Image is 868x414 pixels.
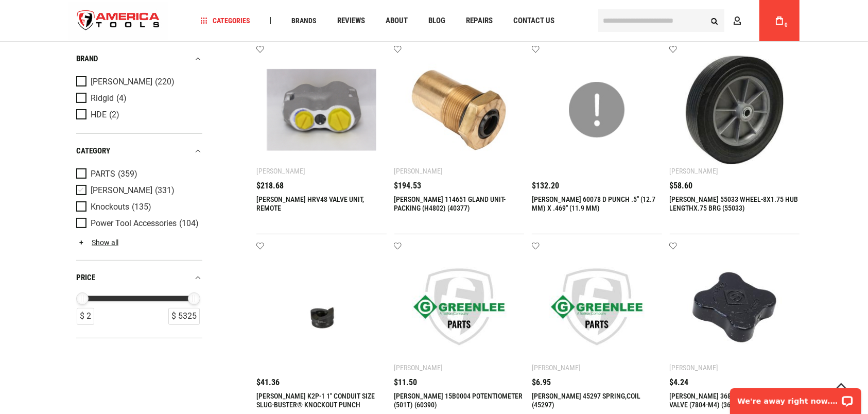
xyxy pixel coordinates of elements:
[394,195,506,212] a: [PERSON_NAME] 114651 GLAND UNIT-PACKING (H4802) (40377)
[513,17,554,25] span: Contact Us
[179,219,199,228] span: (104)
[91,219,177,228] span: Power Tool Accessories
[670,167,719,175] div: [PERSON_NAME]
[394,392,523,409] a: [PERSON_NAME] 15B0004 POTENTIOMETER (501T) (60390)
[542,55,652,165] img: GREENLEE 60078 D PUNCH .5
[291,17,317,24] span: Brands
[76,185,200,196] a: [PERSON_NAME] (331)
[337,17,365,25] span: Reviews
[256,167,305,175] div: [PERSON_NAME]
[670,182,693,190] span: $58.60
[381,14,412,28] a: About
[267,252,376,362] img: GREENLEE K2P-1 1
[91,202,129,212] span: Knockouts
[785,22,788,28] span: 0
[405,252,514,362] img: Greenlee 15B0004 POTENTIOMETER (501T) (60390)
[723,382,868,414] iframe: LiveChat chat widget
[68,2,168,40] img: America Tools
[532,378,551,387] span: $6.95
[109,111,119,119] span: (2)
[394,378,418,387] span: $11.50
[201,17,250,24] span: Categories
[76,238,118,247] a: Show all
[91,169,115,179] span: PARTS
[680,252,790,362] img: Greenlee 36886 KNOB-RELEASE VALVE (7804-M4) (36886)
[91,186,152,195] span: [PERSON_NAME]
[670,392,786,409] a: [PERSON_NAME] 36886 KNOB-RELEASE VALVE (7804-M4) (36886)
[76,76,200,88] a: [PERSON_NAME] (220)
[155,78,175,87] span: (220)
[394,167,443,175] div: [PERSON_NAME]
[333,14,370,28] a: Reviews
[76,41,202,338] div: Product Filters
[386,17,408,25] span: About
[68,2,168,40] a: store logo
[256,182,284,190] span: $218.68
[76,218,200,229] a: Power Tool Accessories (104)
[542,252,652,362] img: Greenlee 45297 SPRING,COIL (45297)
[532,182,559,190] span: $132.20
[287,14,321,28] a: Brands
[532,392,640,409] a: [PERSON_NAME] 45297 SPRING,COIL (45297)
[168,308,200,325] div: $ 5325
[405,55,514,165] img: Greenlee 114651 GLAND UNIT-PACKING (H4802) (40377)
[509,14,559,28] a: Contact Us
[424,14,450,28] a: Blog
[132,203,151,212] span: (135)
[91,77,152,87] span: [PERSON_NAME]
[256,392,375,409] a: [PERSON_NAME] K2P-1 1" CONDUIT SIZE SLUG-BUSTER® KNOCKOUT PUNCH
[670,195,798,212] a: [PERSON_NAME] 55033 WHEEL-8X1.75 HUB LENGTHX.75 BRG (55033)
[118,170,137,179] span: (359)
[91,94,114,103] span: Ridgid
[76,271,202,285] div: price
[116,94,127,103] span: (4)
[461,14,497,28] a: Repairs
[466,17,493,25] span: Repairs
[76,109,200,120] a: HDE (2)
[394,182,422,190] span: $194.53
[670,364,719,372] div: [PERSON_NAME]
[76,168,200,180] a: PARTS (359)
[256,195,364,212] a: [PERSON_NAME] HRV48 VALVE UNIT, REMOTE
[196,14,255,28] a: Categories
[532,364,581,372] div: [PERSON_NAME]
[670,378,689,387] span: $4.24
[76,144,202,158] div: category
[77,308,94,325] div: $ 2
[680,55,790,165] img: Greenlee 55033 WHEEL-8X1.75 HUB LENGTHX.75 BRG (55033)
[155,186,175,195] span: (331)
[76,93,200,104] a: Ridgid (4)
[76,52,202,66] div: Brand
[76,201,200,213] a: Knockouts (135)
[256,378,280,387] span: $41.36
[91,110,107,119] span: HDE
[394,364,443,372] div: [PERSON_NAME]
[532,195,655,212] a: [PERSON_NAME] 60078 D PUNCH .5" (12.7 MM) X .469" (11.9 MM)
[705,11,724,30] button: Search
[428,17,445,25] span: Blog
[267,55,376,165] img: Greenlee HRV48 VALVE UNIT, REMOTE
